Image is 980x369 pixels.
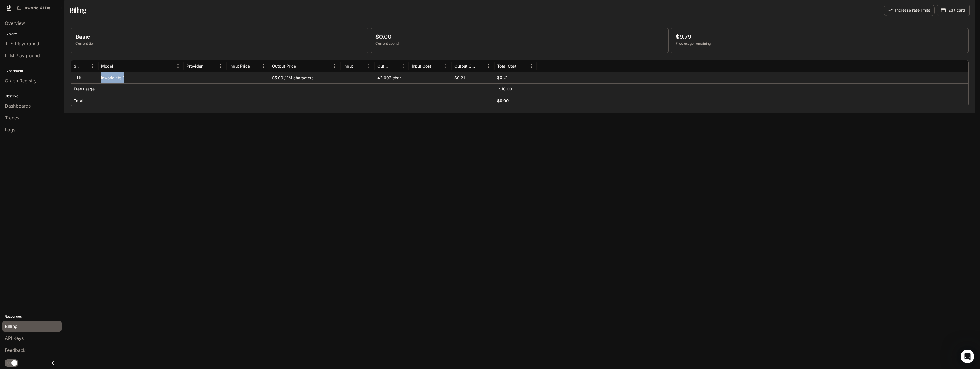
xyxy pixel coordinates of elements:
[217,62,225,70] button: Menu
[74,64,79,68] div: Service
[259,62,268,70] button: Menu
[114,62,122,70] button: Sort
[269,72,340,83] div: $5.00 / 1M characters
[229,64,250,68] div: Input Price
[75,41,364,46] p: Current tier
[497,98,509,104] h6: $0.00
[74,98,83,104] h6: Total
[442,62,450,70] button: Menu
[98,72,184,83] div: inworld-tts-1
[476,62,484,70] button: Sort
[961,350,974,363] iframe: Intercom live chat
[101,64,113,68] div: Model
[390,62,399,70] button: Sort
[377,64,390,68] div: Output
[937,5,970,16] button: Edit card
[412,64,431,68] div: Input Cost
[203,62,212,70] button: Sort
[88,62,97,70] button: Menu
[174,62,182,70] button: Menu
[484,62,493,70] button: Menu
[884,5,935,16] button: Increase rate limits
[497,75,508,80] p: $0.21
[187,64,203,68] div: Provider
[250,62,259,70] button: Sort
[432,62,440,70] button: Sort
[497,86,512,92] p: -$10.00
[527,62,536,70] button: Menu
[517,62,526,70] button: Sort
[676,33,964,41] p: $9.79
[452,72,494,83] div: $0.21
[74,75,81,80] p: TTS
[80,62,88,70] button: Sort
[354,62,362,70] button: Sort
[676,41,964,46] p: Free usage remaining
[70,5,86,16] h1: Billing
[343,64,353,68] div: Input
[272,64,296,68] div: Output Price
[330,62,339,70] button: Menu
[375,33,663,41] p: $0.00
[74,86,95,92] p: Free usage
[375,41,663,46] p: Current spend
[15,2,64,14] button: All workspaces
[399,62,407,70] button: Menu
[454,64,475,68] div: Output Cost
[297,62,305,70] button: Sort
[24,6,56,11] p: Inworld AI Demos
[75,33,364,41] p: Basic
[375,72,409,83] div: 42,093 characters
[365,62,373,70] button: Menu
[497,64,516,68] div: Total Cost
